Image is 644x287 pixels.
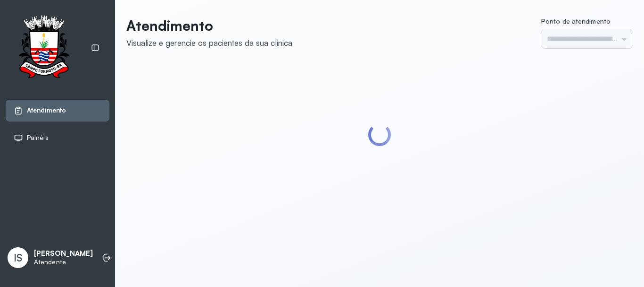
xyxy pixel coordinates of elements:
[126,38,292,48] div: Visualize e gerencie os pacientes da sua clínica
[34,249,93,258] p: [PERSON_NAME]
[126,17,292,34] p: Atendimento
[27,106,66,114] span: Atendimento
[34,258,93,266] p: Atendente
[10,15,78,81] img: Logotipo do estabelecimento
[541,17,611,25] span: Ponto de atendimento
[14,106,101,115] a: Atendimento
[27,134,49,142] span: Painéis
